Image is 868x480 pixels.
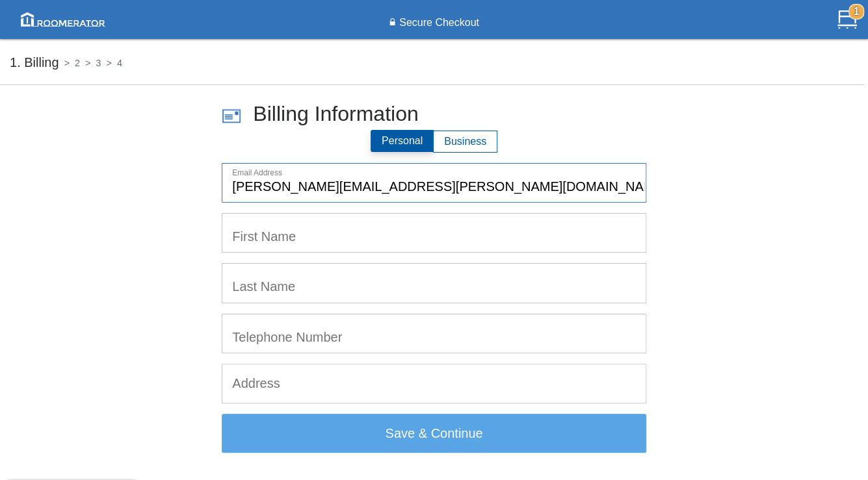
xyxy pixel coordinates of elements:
[222,164,647,179] div: Email Address
[371,130,434,152] label: Personal
[222,364,646,403] input: Address
[16,8,110,31] img: roomerator-logo.png
[222,106,646,125] h1: Billing Information
[837,10,857,29] img: Cart.svg
[101,55,122,69] h5: 4
[59,55,80,69] h5: 2
[222,414,646,453] button: Save & Continue
[222,214,646,252] input: First Name
[222,264,646,302] input: Last Name
[222,314,646,353] input: Telephone Number
[10,55,59,69] h5: 1. Billing
[848,4,864,19] strong: 1
[433,131,497,153] label: Business
[396,15,479,31] label: Secure Checkout
[80,55,101,69] h5: 3
[222,164,646,202] input: Email
[389,18,396,28] img: Lock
